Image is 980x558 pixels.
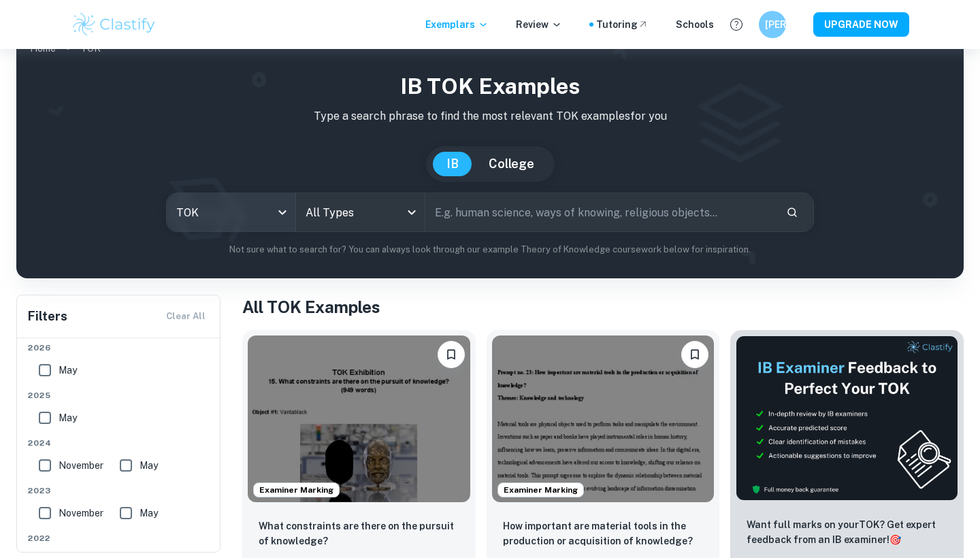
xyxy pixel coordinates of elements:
h6: [PERSON_NAME] [765,17,781,32]
span: Examiner Marking [254,484,339,496]
button: College [475,152,548,176]
p: Not sure what to search for? You can always look through our example Theory of Knowledge coursewo... [27,243,953,257]
span: 2026 [28,342,210,354]
img: Clastify logo [71,11,157,38]
span: May [59,363,77,378]
p: Review [516,17,562,32]
button: UPGRADE NOW [813,12,909,37]
span: Examiner Marking [498,484,583,496]
h1: All TOK Examples [242,295,964,319]
button: Help and Feedback [725,13,748,36]
span: 🎯 [889,534,901,545]
a: Tutoring [596,17,649,32]
p: Type a search phrase to find the most relevant TOK examples for you [27,108,953,125]
button: Search [781,201,804,224]
span: November [59,506,103,521]
p: What constraints are there on the pursuit of knowledge? [259,519,459,548]
button: Bookmark [681,341,708,368]
button: IB [433,152,472,176]
span: 2025 [28,389,210,401]
div: TOK [167,193,295,231]
span: May [140,458,158,473]
button: Bookmark [438,341,465,368]
img: TOK Exhibition example thumbnail: What constraints are there on the pursui [248,335,470,502]
p: How important are material tools in the production or acquisition of knowledge? [503,519,704,548]
button: [PERSON_NAME] [759,11,786,38]
img: TOK Exhibition example thumbnail: How important are material tools in the [492,335,715,502]
img: Thumbnail [736,335,958,501]
span: May [140,506,158,521]
h6: Filters [28,307,67,326]
span: 2023 [28,485,210,497]
span: November [59,458,103,473]
span: May [59,410,77,425]
p: Want full marks on your TOK ? Get expert feedback from an IB examiner! [747,517,947,547]
div: All Types [296,193,425,231]
a: Schools [676,17,714,32]
span: 2022 [28,532,210,544]
input: E.g. human science, ways of knowing, religious objects... [425,193,775,231]
h1: IB TOK examples [27,70,953,103]
span: 2024 [28,437,210,449]
p: Exemplars [425,17,489,32]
